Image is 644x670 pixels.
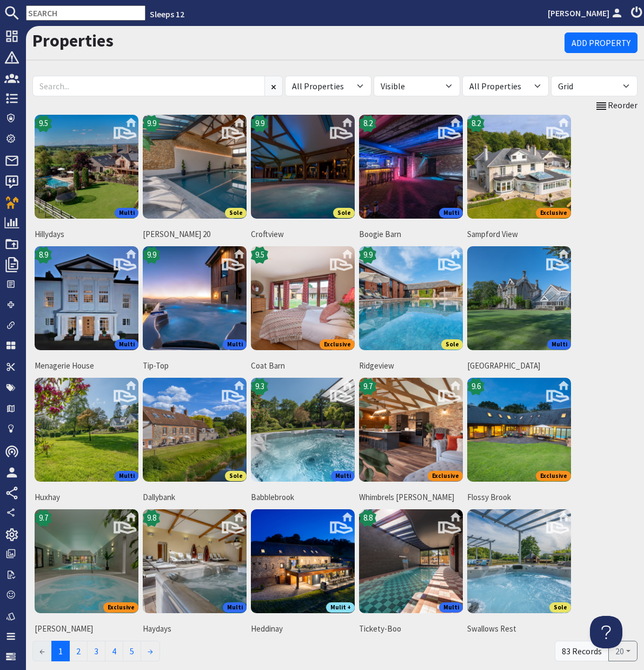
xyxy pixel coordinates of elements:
[359,228,463,241] span: Boogie Barn
[359,491,463,504] span: Whimbrels [PERSON_NAME]
[428,471,463,481] span: Exclusive
[35,115,138,219] img: Hillydays's icon
[465,507,573,639] a: Swallows Rest's iconSoleSwallows Rest
[39,249,48,261] span: 8.9
[32,30,114,51] a: Properties
[32,507,141,639] a: Kingshay Barton's icon9.7Exclusive[PERSON_NAME]
[249,244,357,376] a: Coat Barn's icon9.5ExclusiveCoat Barn
[32,244,141,376] a: Menagerie House's icon8.9MultiMenagerie House
[225,208,247,218] span: Sole
[115,471,138,481] span: Multi
[251,360,355,372] span: Coat Barn
[35,378,138,482] img: Huxhay's icon
[363,512,373,524] span: 8.8
[548,6,625,19] a: [PERSON_NAME]
[249,113,357,244] a: Croftview's icon9.9SoleCroftview
[590,616,622,648] iframe: Toggle Customer Support
[251,509,355,613] img: Heddinay's icon
[536,208,571,218] span: Exclusive
[467,509,571,613] img: Swallows Rest's icon
[32,113,141,244] a: Hillydays's icon9.5MultiHillydays
[143,509,247,613] img: Haydays's icon
[251,378,355,482] img: Babblebrook's icon
[472,380,481,393] span: 9.6
[35,491,138,504] span: Huxhay
[472,117,481,130] span: 8.2
[141,376,249,507] a: Dallybank's iconSoleDallybank
[357,376,465,507] a: Whimbrels Barton's icon9.7ExclusiveWhimbrels [PERSON_NAME]
[150,9,184,19] a: Sleeps 12
[249,376,357,507] a: Babblebrook's icon9.3MultiBabblebrook
[608,641,638,661] button: 20
[141,641,160,661] a: →
[251,246,355,350] img: Coat Barn's icon
[333,208,355,218] span: Sole
[35,360,138,372] span: Menagerie House
[357,113,465,244] a: Boogie Barn's icon8.2MultiBoogie Barn
[467,378,571,482] img: Flossy Brook's icon
[467,246,571,350] img: Cowslip Manor's icon
[51,641,70,661] span: 1
[467,115,571,219] img: Sampford View's icon
[143,360,247,372] span: Tip-Top
[595,98,638,113] a: Reorder
[357,244,465,376] a: Ridgeview's icon9.9SoleRidgeview
[105,641,123,661] a: 4
[441,339,463,350] span: Sole
[141,244,249,376] a: Tip-Top's icon9.9MultiTip-Top
[467,491,571,504] span: Flossy Brook
[251,115,355,219] img: Croftview's icon
[223,339,247,350] span: Multi
[465,113,573,244] a: Sampford View's icon8.2ExclusiveSampford View
[467,623,571,635] span: Swallows Rest
[35,246,138,350] img: Menagerie House's icon
[357,507,465,639] a: Tickety-Boo's icon8.8MultiTickety-Boo
[103,602,138,613] span: Exclusive
[547,339,571,350] span: Multi
[35,509,138,613] img: Kingshay Barton's icon
[141,113,249,244] a: Churchill 20's icon9.9Sole[PERSON_NAME] 20
[143,228,247,241] span: [PERSON_NAME] 20
[255,380,264,393] span: 9.3
[223,602,247,613] span: Multi
[363,249,373,261] span: 9.9
[143,246,247,350] img: Tip-Top's icon
[555,641,609,661] div: 83 Records
[35,228,138,241] span: Hillydays
[320,339,355,350] span: Exclusive
[225,471,247,481] span: Sole
[359,509,463,613] img: Tickety-Boo's icon
[326,602,355,613] span: Mulit +
[143,623,247,635] span: Haydays
[26,5,145,21] input: SEARCH
[147,249,156,261] span: 9.9
[143,115,247,219] img: Churchill 20's icon
[39,117,48,130] span: 9.5
[359,360,463,372] span: Ridgeview
[331,471,355,481] span: Multi
[87,641,105,661] a: 3
[465,244,573,376] a: Cowslip Manor's iconMulti[GEOGRAPHIC_DATA]
[467,360,571,372] span: [GEOGRAPHIC_DATA]
[143,378,247,482] img: Dallybank's icon
[359,246,463,350] img: Ridgeview's icon
[32,376,141,507] a: Huxhay's iconMultiHuxhay
[251,491,355,504] span: Babblebrook
[115,208,138,218] span: Multi
[115,339,138,350] span: Multi
[141,507,249,639] a: Haydays's icon9.8MultiHaydays
[363,117,373,130] span: 8.2
[565,32,638,53] a: Add Property
[359,115,463,219] img: Boogie Barn's icon
[143,491,247,504] span: Dallybank
[363,380,373,393] span: 9.7
[69,641,88,661] a: 2
[147,117,156,130] span: 9.9
[249,507,357,639] a: Heddinay's iconMulit +Heddinay
[123,641,141,661] a: 5
[35,623,138,635] span: [PERSON_NAME]
[32,76,265,96] input: Search...
[359,378,463,482] img: Whimbrels Barton's icon
[549,602,571,613] span: Sole
[439,602,463,613] span: Multi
